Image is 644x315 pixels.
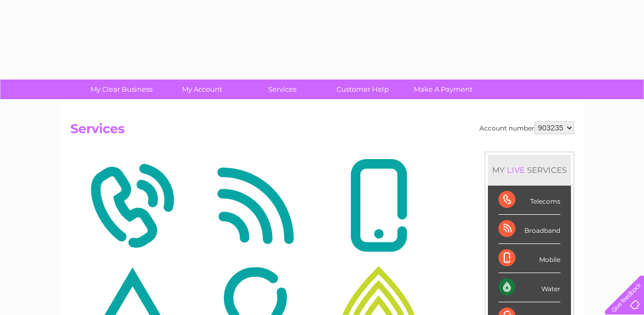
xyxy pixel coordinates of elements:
[78,80,165,99] a: My Clear Business
[498,244,560,273] div: Mobile
[73,154,191,257] img: Telecoms
[158,80,246,99] a: My Account
[498,273,560,302] div: Water
[239,80,326,99] a: Services
[505,165,527,175] div: LIVE
[70,121,574,142] h2: Services
[498,186,560,215] div: Telecoms
[488,155,571,185] div: MY SERVICES
[320,154,438,257] img: Mobile
[498,215,560,244] div: Broadband
[196,154,314,257] img: Broadband
[319,80,406,99] a: Customer Help
[400,80,487,99] a: Make A Payment
[479,121,574,134] div: Account number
